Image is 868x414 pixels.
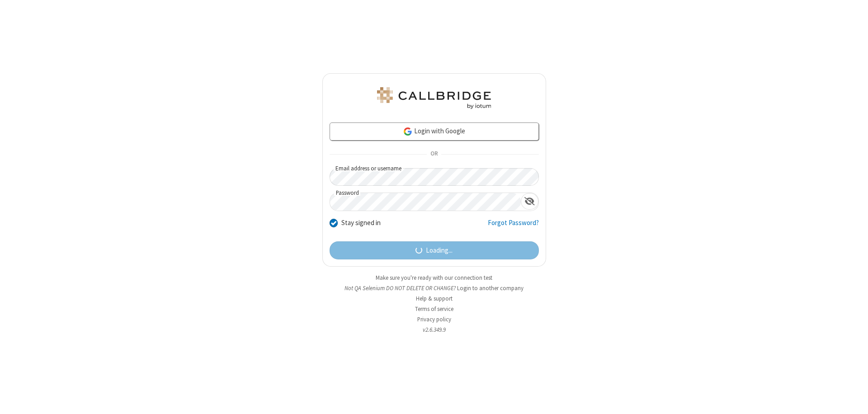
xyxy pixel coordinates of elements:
li: v2.6.349.9 [322,325,546,334]
a: Privacy policy [417,315,451,323]
a: Forgot Password? [488,218,539,235]
div: Show password [521,193,538,210]
a: Terms of service [415,305,453,313]
input: Password [330,193,521,211]
a: Help & support [416,295,453,302]
button: Loading... [330,241,539,259]
img: QA Selenium DO NOT DELETE OR CHANGE [375,87,493,109]
a: Login with Google [330,122,539,141]
a: Make sure you're ready with our connection test [376,274,492,282]
img: google-icon.png [403,127,413,136]
label: Stay signed in [341,218,381,228]
span: Loading... [426,245,453,256]
button: Login to another company [457,284,524,292]
li: Not QA Selenium DO NOT DELETE OR CHANGE? [322,284,546,292]
span: OR [427,148,441,161]
input: Email address or username [330,168,539,186]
